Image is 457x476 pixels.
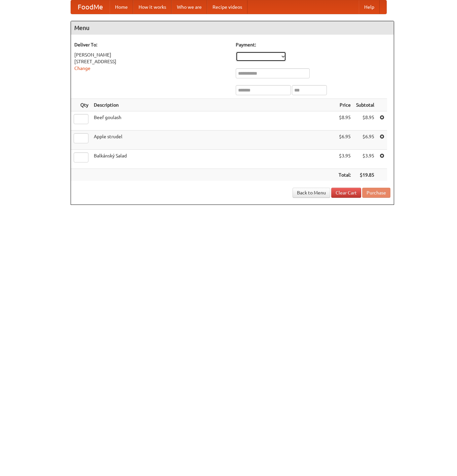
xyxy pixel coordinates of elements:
th: Qty [71,99,91,111]
a: How it works [133,0,172,14]
th: Price [336,99,353,111]
td: $6.95 [353,131,377,150]
div: [STREET_ADDRESS] [74,58,229,65]
td: Balkánský Salad [91,150,336,169]
h5: Deliver To: [74,41,229,48]
th: Description [91,99,336,111]
a: Who we are [172,0,207,14]
div: [PERSON_NAME] [74,51,229,58]
a: Clear Cart [331,188,361,198]
a: Back to Menu [293,188,330,198]
th: Subtotal [353,99,377,111]
th: Total: [336,169,353,181]
td: $3.95 [353,150,377,169]
td: $3.95 [336,150,353,169]
th: $19.85 [353,169,377,181]
a: Change [74,66,90,71]
a: Help [359,0,380,14]
a: Home [110,0,133,14]
td: $8.95 [353,111,377,131]
td: Apple strudel [91,131,336,150]
h5: Payment: [236,41,390,48]
button: Purchase [362,188,390,198]
h4: Menu [71,21,394,35]
td: $8.95 [336,111,353,131]
a: Recipe videos [207,0,247,14]
td: Beef goulash [91,111,336,131]
td: $6.95 [336,131,353,150]
a: FoodMe [71,0,110,14]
